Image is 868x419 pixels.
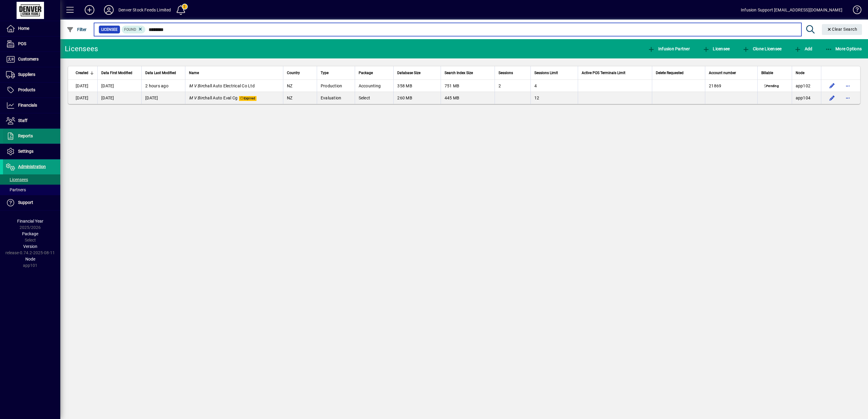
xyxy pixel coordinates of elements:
[703,46,730,51] span: Licensee
[18,41,26,46] span: POS
[763,84,780,89] span: Pending
[3,113,60,128] a: Staff
[18,164,46,169] span: Administration
[3,144,60,159] a: Settings
[656,70,701,76] div: Delete Requested
[701,43,731,54] button: Licensee
[709,70,754,76] div: Account number
[359,70,390,76] div: Package
[226,95,228,100] em: v
[741,43,783,54] button: Clone Licensee
[495,80,530,92] td: 2
[18,72,35,77] span: Suppliers
[3,36,60,52] a: POS
[761,70,773,76] span: Billable
[124,27,136,32] span: Found
[3,98,60,113] a: Financials
[317,92,355,104] td: Evaluation
[18,103,37,108] span: Financials
[287,70,300,76] span: Country
[18,57,39,61] span: Customers
[393,92,441,104] td: 260 MB
[827,93,837,103] button: Edit
[23,244,37,249] span: Version
[65,24,88,35] button: Filter
[3,185,60,195] a: Partners
[18,149,33,154] span: Settings
[189,95,237,100] span: chall Auto E al Cg
[709,70,736,76] span: Account number
[97,92,141,104] td: [DATE]
[445,70,473,76] span: Search Index Size
[3,195,60,210] a: Support
[822,24,862,35] button: Clear
[287,70,313,76] div: Country
[827,81,837,91] button: Edit
[355,80,394,92] td: Accounting
[194,83,197,88] em: V
[189,70,279,76] div: Name
[445,70,491,76] div: Search Index Size
[99,5,118,15] button: Profile
[534,70,558,76] span: Sessions Limit
[498,70,513,76] span: Sessions
[189,95,193,100] em: M
[742,46,782,51] span: Clone Licensee
[397,70,437,76] div: Database Size
[18,133,33,138] span: Reports
[794,46,812,51] span: Add
[397,70,420,76] span: Database Size
[824,43,863,54] button: More Options
[18,118,27,123] span: Staff
[118,5,171,15] div: Denver Stock Feeds Limited
[65,44,98,54] div: Licensees
[793,43,814,54] button: Add
[197,95,203,100] em: Bir
[283,92,317,104] td: NZ
[441,80,495,92] td: 751 MB
[6,177,28,182] span: Licensees
[321,70,329,76] span: Type
[3,21,60,36] a: Home
[741,5,842,15] div: Infusion Support [EMAIL_ADDRESS][DOMAIN_NAME]
[17,219,43,224] span: Financial Year
[283,80,317,92] td: NZ
[80,5,99,15] button: Add
[76,70,94,76] div: Created
[705,80,757,92] td: 21869
[3,129,60,144] a: Reports
[3,174,60,185] a: Licensees
[530,80,578,92] td: 4
[796,70,817,76] div: Node
[761,70,788,76] div: Billable
[122,26,146,33] mat-chip: Found Status: Found
[189,83,255,88] span: chall Auto Electrical Co Ltd
[796,83,811,88] span: app102.prod.infusionbusinesssoftware.com
[189,83,193,88] em: M
[3,83,60,98] a: Products
[197,83,203,88] em: Bir
[646,43,691,54] button: Infusion Partner
[393,80,441,92] td: 358 MB
[582,70,625,76] span: Active POS Terminals Limit
[3,67,60,82] a: Suppliers
[25,257,35,261] span: Node
[189,70,199,76] span: Name
[827,27,857,32] span: Clear Search
[239,96,256,101] span: Expired
[194,95,197,100] em: V
[145,70,181,76] div: Data Last Modified
[534,70,574,76] div: Sessions Limit
[796,70,804,76] span: Node
[101,70,138,76] div: Data First Modified
[141,80,185,92] td: 2 hours ago
[321,70,351,76] div: Type
[22,231,38,236] span: Package
[67,27,87,32] span: Filter
[68,80,97,92] td: [DATE]
[796,95,811,100] span: app104.prod.infusionbusinesssoftware.com
[3,52,60,67] a: Customers
[18,200,33,205] span: Support
[68,92,97,104] td: [DATE]
[97,80,141,92] td: [DATE]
